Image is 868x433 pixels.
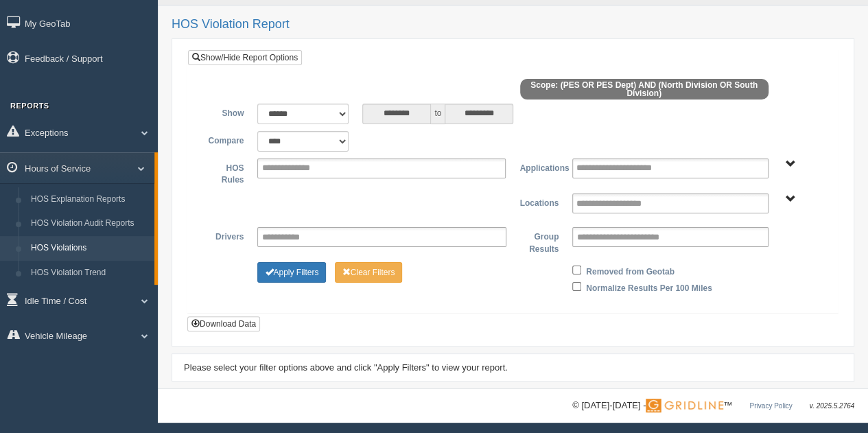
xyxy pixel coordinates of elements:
[187,316,260,331] button: Download Data
[25,211,154,236] a: HOS Violation Audit Reports
[198,227,250,244] label: Drivers
[172,18,854,32] h2: HOS Violation Report
[335,262,403,283] button: Change Filter Options
[520,79,769,100] span: Scope: (PES OR PES Dept) AND (North Division OR South Division)
[513,194,565,210] label: Locations
[749,402,792,410] a: Privacy Policy
[198,131,250,148] label: Compare
[25,187,154,212] a: HOS Explanation Reports
[198,104,250,120] label: Show
[257,262,326,283] button: Change Filter Options
[586,279,712,295] label: Normalize Results Per 100 Miles
[810,402,854,410] span: v. 2025.5.2764
[431,104,445,124] span: to
[198,159,250,187] label: HOS Rules
[646,399,723,412] img: Gridline
[25,261,154,285] a: HOS Violation Trend
[586,262,675,279] label: Removed from Geotab
[184,362,508,373] span: Please select your filter options above and click "Apply Filters" to view your report.
[572,399,854,413] div: © [DATE]-[DATE] - ™
[188,50,302,65] a: Show/Hide Report Options
[513,159,565,175] label: Applications
[513,227,565,255] label: Group Results
[25,236,154,261] a: HOS Violations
